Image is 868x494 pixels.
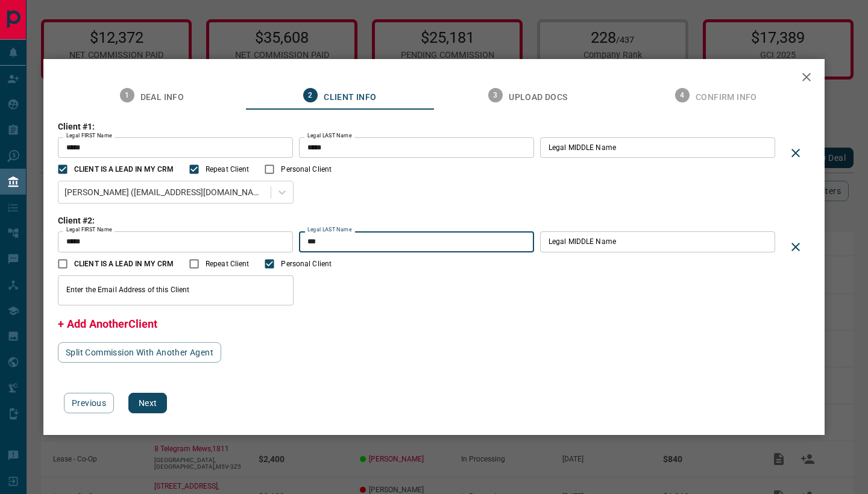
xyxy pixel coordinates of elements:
span: + Add AnotherClient [58,317,157,330]
span: Client Info [324,92,376,103]
span: Repeat Client [206,258,249,269]
h3: Client #2: [58,216,781,225]
button: Split Commission With Another Agent [58,342,221,363]
text: 1 [125,91,129,99]
h3: Client #1: [58,122,781,131]
text: 3 [494,91,498,99]
button: Previous [64,393,114,413]
label: Legal LAST Name [307,226,351,234]
span: Personal Client [281,258,332,269]
span: Repeat Client [206,164,249,175]
label: Legal LAST Name [307,132,351,140]
label: Legal FIRST Name [66,226,112,234]
text: 2 [309,91,313,99]
div: Delete [781,233,810,261]
span: CLIENT IS A LEAD IN MY CRM [74,258,174,269]
div: Delete [781,139,810,167]
span: Deal Info [140,92,184,103]
span: Personal Client [281,164,332,175]
label: Legal FIRST Name [66,132,112,140]
span: Upload Docs [509,92,567,103]
button: Next [128,393,167,413]
span: CLIENT IS A LEAD IN MY CRM [74,164,174,175]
